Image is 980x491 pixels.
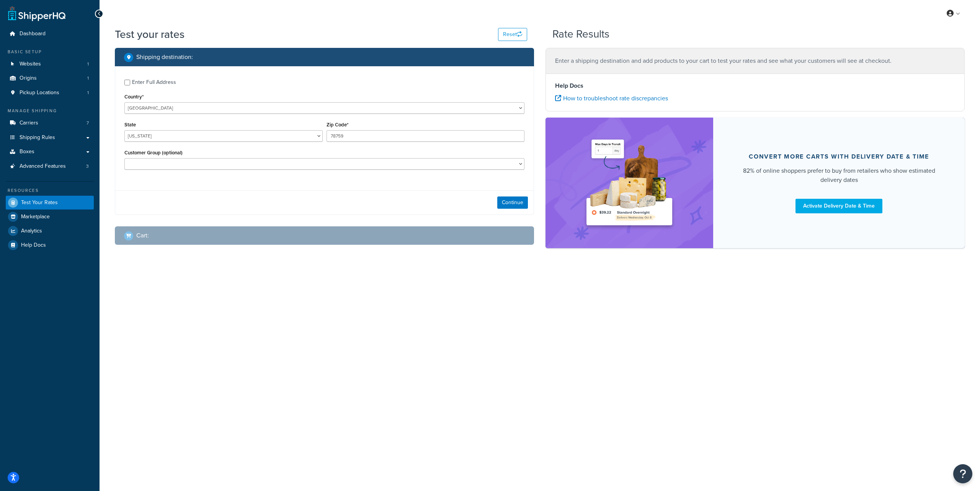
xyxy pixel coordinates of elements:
[124,122,136,128] label: State
[21,242,46,249] span: Help Docs
[6,145,94,159] a: Boxes
[6,86,94,100] li: Pickup Locations
[581,129,677,237] img: feature-image-ddt-36eae7f7280da8017bfb280eaccd9c446f90b1fe08728e4019434db127062ab4.png
[6,108,94,114] div: Manage Shipping
[87,75,89,82] span: 1
[124,94,144,100] label: Country*
[6,196,94,209] a: Test Your Rates
[552,28,609,40] h2: Rate Results
[6,86,94,100] a: Pickup Locations1
[953,464,972,483] button: Open Resource Center
[555,56,955,66] p: Enter a shipping destination and add products to your cart to test your rates and see what your c...
[498,28,527,41] button: Reset
[6,49,94,55] div: Basic Setup
[124,80,130,85] input: Enter Full Address
[6,210,94,224] a: Marketplace
[115,27,185,42] h1: Test your rates
[20,31,46,37] span: Dashboard
[21,200,58,206] span: Test Your Rates
[6,238,94,252] a: Help Docs
[497,196,528,209] button: Continue
[21,214,50,220] span: Marketplace
[87,90,89,96] span: 1
[795,199,882,213] a: Activate Delivery Date & Time
[20,75,37,82] span: Origins
[20,149,34,155] span: Boxes
[132,77,176,88] div: Enter Full Address
[6,187,94,194] div: Resources
[555,94,668,103] a: How to troubleshoot rate discrepancies
[6,71,94,85] a: Origins1
[6,159,94,173] li: Advanced Features
[87,61,89,67] span: 1
[6,57,94,71] a: Websites1
[87,120,89,126] span: 7
[20,90,59,96] span: Pickup Locations
[6,131,94,145] a: Shipping Rules
[86,163,89,170] span: 3
[136,232,149,239] h2: Cart :
[749,153,929,160] div: Convert more carts with delivery date & time
[732,166,946,185] div: 82% of online shoppers prefer to buy from retailers who show estimated delivery dates
[6,224,94,238] a: Analytics
[6,116,94,130] a: Carriers7
[6,27,94,41] a: Dashboard
[327,122,348,128] label: Zip Code*
[124,150,183,155] label: Customer Group (optional)
[21,228,42,234] span: Analytics
[6,116,94,130] li: Carriers
[20,120,38,126] span: Carriers
[555,81,955,90] h4: Help Docs
[20,163,66,170] span: Advanced Features
[136,54,193,61] h2: Shipping destination :
[6,71,94,85] li: Origins
[6,159,94,173] a: Advanced Features3
[20,61,41,67] span: Websites
[6,57,94,71] li: Websites
[20,134,55,141] span: Shipping Rules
